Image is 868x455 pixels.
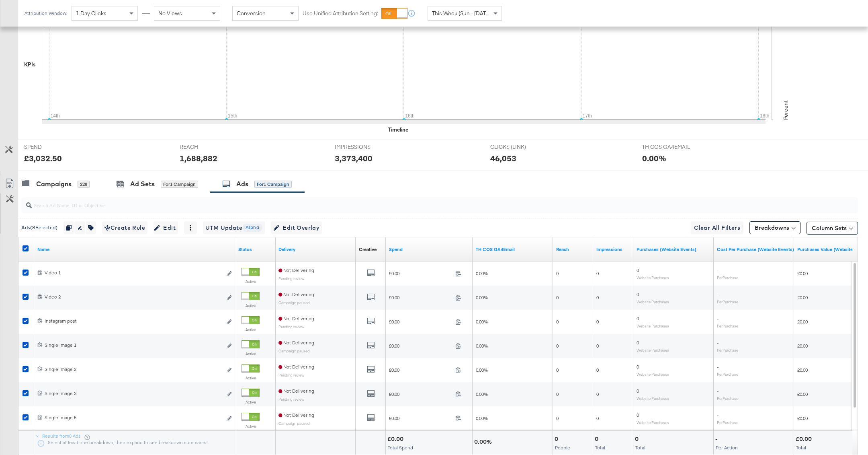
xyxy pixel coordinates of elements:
span: 0 [596,415,599,421]
button: Edit Overlay [271,221,322,234]
div: £0.00 [796,435,814,443]
span: Not Delivering [278,340,314,346]
span: 0.00% [476,343,488,349]
button: Breakdowns [749,221,800,234]
a: The number of times a purchase was made tracked by your Custom Audience pixel on your website aft... [637,246,710,253]
sub: Per Purchase [717,275,738,280]
div: Attribution Window: [24,10,68,16]
div: Ads ( 8 Selected) [21,224,57,231]
span: £0.00 [797,319,808,325]
button: Edit [154,221,178,234]
div: Campaigns [36,179,72,189]
span: Clear All Filters [694,223,740,233]
label: Active [242,399,260,405]
span: Edit [156,223,176,233]
span: 0 [637,412,639,418]
div: Single image 5 [45,414,223,421]
a: TH COS GA4Email [476,246,550,253]
span: People [555,445,570,451]
div: - [715,435,720,443]
div: Single image 2 [45,366,223,373]
sub: Campaign paused [278,421,310,426]
span: This Week (Sun - [DATE]) [432,10,492,17]
span: £0.00 [389,294,452,301]
label: Active [242,279,260,284]
div: 0 [555,435,561,443]
sub: Per Purchase [717,348,738,352]
div: KPIs [24,61,36,68]
span: 0 [556,343,559,349]
span: 0 [637,267,639,273]
span: 0 [637,364,639,370]
span: 0.00% [476,270,488,276]
sub: Per Purchase [717,420,738,425]
span: £0.00 [389,415,452,421]
div: Video 2 [45,294,223,300]
span: Not Delivering [278,412,314,418]
sub: Website Purchases [637,372,669,377]
label: Active [242,424,260,429]
a: The number of times your ad was served. On mobile apps an ad is counted as served the first time ... [596,246,630,253]
sub: Per Purchase [717,372,738,377]
span: £0.00 [797,294,808,301]
span: 0 [637,388,639,394]
span: 0 [596,343,599,349]
label: Active [242,351,260,356]
sub: Website Purchases [637,323,669,328]
span: 0 [637,315,639,321]
text: Percent [782,101,789,120]
span: £0.00 [797,415,808,421]
span: 0 [556,294,559,301]
span: - [717,364,719,370]
div: £3,032.50 [24,152,62,164]
span: 0 [596,319,599,325]
span: 0 [556,367,559,373]
a: Shows the creative associated with your ad. [359,246,377,253]
div: for 1 Campaign [161,181,198,188]
span: Create Rule [104,223,145,233]
div: 3,373,400 [335,152,373,164]
span: UTM Update [205,223,262,233]
div: 0.00% [642,152,666,164]
span: 0 [556,391,559,397]
div: 0.00% [474,438,494,446]
div: Instagram post [45,318,223,324]
sub: Website Purchases [637,420,669,425]
span: 0.00% [476,319,488,325]
div: Single image 1 [45,342,223,348]
span: Not Delivering [278,388,314,394]
button: UTM UpdateAlpha [203,221,265,234]
sub: Pending review [278,276,304,281]
span: Not Delivering [278,364,314,370]
div: 46,053 [490,152,516,164]
sub: Campaign paused [278,300,310,305]
span: £0.00 [797,270,808,276]
div: Single image 3 [45,390,223,397]
div: 0 [595,435,601,443]
span: 0 [596,294,599,301]
span: £0.00 [797,367,808,373]
span: Not Delivering [278,291,314,297]
label: Use Unified Attribution Setting: [303,10,378,17]
span: £0.00 [797,343,808,349]
sub: Website Purchases [637,275,669,280]
span: £0.00 [389,367,452,373]
span: - [717,315,719,321]
span: Total [635,445,645,451]
span: - [717,388,719,394]
a: The total amount spent to date. [389,246,469,253]
input: Search Ad Name, ID or Objective [32,194,780,210]
div: Creative [359,246,377,253]
span: Total [595,445,605,451]
sub: Website Purchases [637,299,669,304]
span: Total Spend [388,445,413,451]
a: Shows the current state of your Ad. [238,246,272,253]
span: Per Action [716,445,738,451]
span: Alpha [242,224,262,231]
span: 0 [556,319,559,325]
span: 0 [637,340,639,346]
span: 0.00% [476,367,488,373]
sub: Per Purchase [717,299,738,304]
button: Clear All Filters [691,221,743,234]
span: SPEND [24,143,84,151]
